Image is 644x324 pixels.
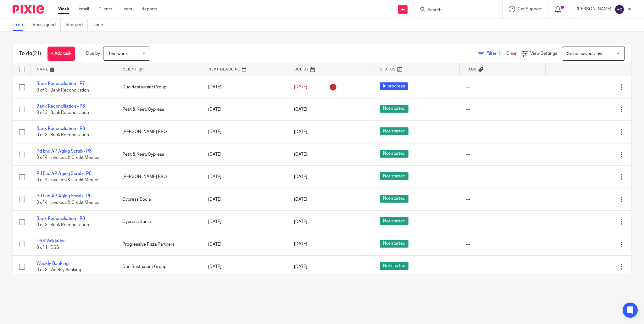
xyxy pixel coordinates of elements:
[36,223,89,227] span: 0 of 3 · Bank Reconciliation
[36,239,66,243] a: DSS Validation
[36,171,92,176] a: Pd End AP Aging Scrub - P8
[36,268,81,272] span: 0 of 3 · Weekly Banking
[116,211,202,233] td: Cypress Social
[294,175,307,179] span: [DATE]
[380,262,408,270] span: Not started
[466,174,539,180] div: ---
[466,219,539,225] div: ---
[294,107,307,112] span: [DATE]
[92,19,108,31] a: Done
[202,211,288,233] td: [DATE]
[36,200,99,205] span: 0 of 4 · Invoices & Credit Memos
[380,127,408,135] span: Not started
[380,240,408,248] span: Not started
[466,196,539,203] div: ---
[98,6,112,12] a: Clients
[294,220,307,224] span: [DATE]
[202,233,288,255] td: [DATE]
[116,98,202,120] td: Petit & Keet/Cypress
[294,130,307,134] span: [DATE]
[518,7,542,11] span: Get Support
[65,19,88,31] a: Snoozed
[506,51,517,56] a: Clear
[380,82,408,90] span: In progress
[380,195,408,203] span: Not started
[486,51,506,56] span: Filter
[577,6,611,12] p: [PERSON_NAME]
[13,19,28,31] a: To do
[202,76,288,98] td: [DATE]
[36,216,85,221] a: Bank Reconciliation - P8
[33,19,61,31] a: Reassigned
[36,155,99,160] span: 0 of 4 · Invoices & Credit Memos
[86,50,100,57] p: Due by
[36,88,89,92] span: 0 of 3 · Bank Reconciliation
[294,152,307,157] span: [DATE]
[380,150,408,158] span: Not started
[36,126,85,131] a: Bank Reconciliation - P8
[202,188,288,210] td: [DATE]
[466,241,539,248] div: ---
[294,242,307,247] span: [DATE]
[466,106,539,113] div: ---
[36,110,89,115] span: 0 of 3 · Bank Reconciliation
[116,76,202,98] td: Duo Restaurant Group
[58,6,69,12] a: Work
[202,121,288,143] td: [DATE]
[466,151,539,158] div: ---
[497,51,502,56] span: (1)
[294,265,307,269] span: [DATE]
[202,98,288,120] td: [DATE]
[13,5,44,14] img: Pixie
[530,51,557,56] span: View Settings
[122,6,132,12] a: Team
[116,121,202,143] td: [PERSON_NAME] BBQ
[47,47,75,61] a: + Add task
[36,104,85,109] a: Bank Reconciliation - P8
[36,149,92,154] a: Pd End AP Aging Scrub - P8
[294,85,307,89] span: [DATE]
[36,178,99,182] span: 0 of 4 · Invoices & Credit Memos
[108,52,128,56] span: This week
[36,261,69,266] a: Weekly Banking
[116,233,202,255] td: Progressive Pizza Partners
[36,245,59,250] span: 0 of 1 · DSS
[466,264,539,270] div: ---
[116,143,202,165] td: Petit & Keet/Cypress
[142,6,157,12] a: Reports
[466,84,539,90] div: ---
[79,6,89,12] a: Email
[380,172,408,180] span: Not started
[427,8,483,13] input: Search
[202,166,288,188] td: [DATE]
[294,197,307,202] span: [DATE]
[567,52,602,56] span: Select saved view
[36,133,89,137] span: 0 of 3 · Bank Reconciliation
[116,255,202,278] td: Duo Restaurant Group
[380,105,408,113] span: Not started
[116,166,202,188] td: [PERSON_NAME] BBQ
[380,217,408,225] span: Not started
[466,129,539,135] div: ---
[202,255,288,278] td: [DATE]
[116,188,202,210] td: Cypress Social
[36,81,85,86] a: Bank Reconciliation - P7
[202,143,288,165] td: [DATE]
[614,4,625,14] img: svg%3E
[19,50,41,57] h1: To do
[32,51,41,56] span: (21)
[36,194,92,198] a: Pd End AP Aging Scrub - P8
[466,68,477,71] span: Tags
